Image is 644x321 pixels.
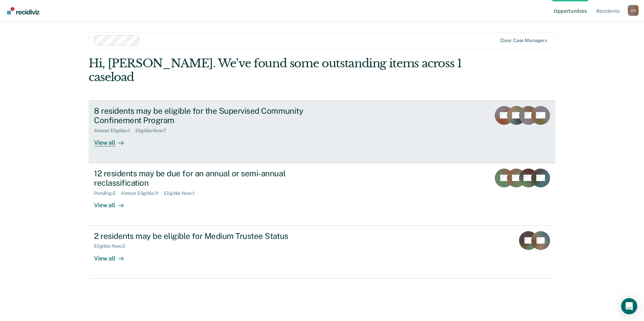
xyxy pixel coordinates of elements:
img: Recidiviz [7,7,39,14]
a: 12 residents may be due for an annual or semi-annual reclassificationPending:2Almost Eligible:11E... [89,163,555,226]
div: Clear case managers [500,38,547,43]
div: H D [628,5,639,16]
div: Almost Eligible : 11 [121,190,164,196]
div: Pending : 2 [94,190,121,196]
div: Hi, [PERSON_NAME]. We’ve found some outstanding items across 1 caseload [89,57,462,84]
div: Almost Eligible : 1 [94,128,135,134]
div: Eligible Now : 1 [164,190,200,196]
a: 2 residents may be eligible for Medium Trustee StatusEligible Now:2View all [89,226,555,279]
a: 8 residents may be eligible for the Supervised Community Confinement ProgramAlmost Eligible:1Elig... [89,100,555,163]
button: Profile dropdown button [628,5,639,16]
div: View all [94,196,132,209]
div: Eligible Now : 7 [135,128,172,134]
div: View all [94,134,132,147]
div: Eligible Now : 2 [94,243,130,249]
div: 8 residents may be eligible for the Supervised Community Confinement Program [94,106,330,126]
div: Open Intercom Messenger [621,298,637,314]
div: 2 residents may be eligible for Medium Trustee Status [94,231,330,241]
div: 12 residents may be due for an annual or semi-annual reclassification [94,169,330,188]
div: View all [94,249,132,262]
